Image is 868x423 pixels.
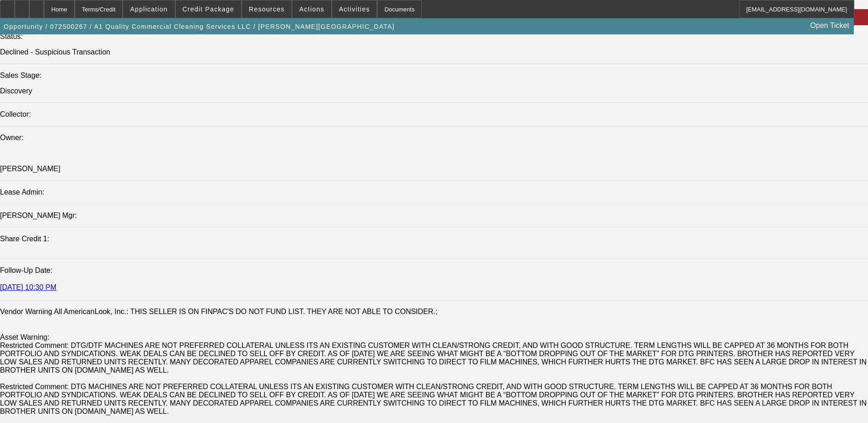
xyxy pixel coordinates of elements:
button: Resources [242,0,291,18]
button: Activities [332,0,377,18]
a: Open Ticket [807,18,853,33]
span: Actions [299,5,324,13]
span: Application [130,5,167,13]
span: Opportunity / 072500267 / A1 Quality Commercial Cleaning Services LLC / [PERSON_NAME][GEOGRAPHIC_... [4,23,395,30]
span: Resources [249,5,285,13]
span: Activities [339,5,370,13]
button: Credit Package [176,0,241,18]
button: Actions [292,0,331,18]
button: Application [123,0,174,18]
span: Credit Package [183,5,234,13]
label: All AmericanLook, Inc.: THIS SELLER IS ON FINPAC'S DO NOT FUND LIST. THEY ARE NOT ABLE TO CONSIDER.; [54,308,437,315]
